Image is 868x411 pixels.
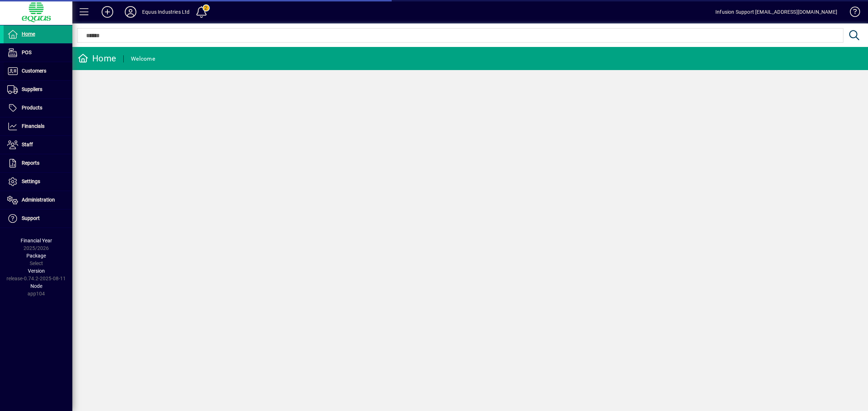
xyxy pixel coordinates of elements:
span: Customers [22,68,46,74]
a: Support [4,209,72,228]
button: Add [96,5,119,18]
a: Suppliers [4,81,72,99]
span: Suppliers [22,86,42,92]
div: Infusion Support [EMAIL_ADDRESS][DOMAIN_NAME] [715,6,837,18]
span: Package [26,253,46,259]
span: Support [22,215,40,221]
span: Financials [22,123,44,129]
div: Home [78,53,116,64]
div: Welcome [131,53,155,65]
span: Version [28,268,45,274]
span: Products [22,105,42,111]
a: Knowledge Base [844,1,859,25]
a: Administration [4,191,72,209]
button: Profile [119,5,142,18]
a: Reports [4,154,72,172]
span: Administration [22,197,55,203]
div: Equus Industries Ltd [142,6,190,18]
span: Staff [22,142,33,147]
a: Staff [4,136,72,154]
a: Products [4,99,72,117]
span: Financial Year [21,238,52,243]
a: Financials [4,117,72,135]
a: Settings [4,173,72,191]
span: Node [30,283,42,289]
a: POS [4,44,72,62]
span: Home [22,31,35,37]
span: POS [22,49,31,55]
a: Customers [4,62,72,80]
span: Reports [22,160,39,166]
span: Settings [22,178,40,184]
